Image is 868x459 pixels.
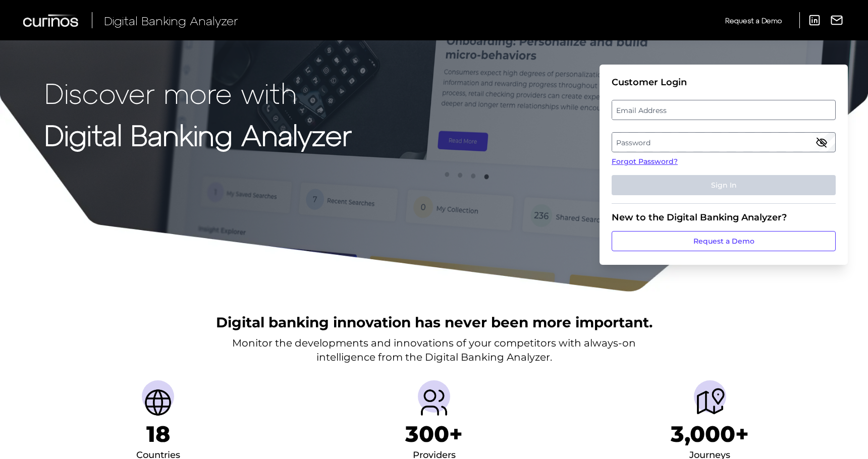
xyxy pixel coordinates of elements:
button: Sign In [612,175,836,195]
h2: Digital banking innovation has never been more important. [216,313,653,332]
h1: 300+ [405,421,463,447]
h1: 3,000+ [671,421,749,447]
div: Customer Login [612,77,836,88]
img: Countries [142,386,174,419]
label: Password [612,133,835,151]
a: Forgot Password? [612,156,836,167]
img: Providers [418,386,450,419]
a: Request a Demo [612,231,836,251]
a: Request a Demo [725,12,782,29]
p: Monitor the developments and innovations of your competitors with always-on intelligence from the... [232,336,636,364]
h1: 18 [146,421,170,447]
div: New to the Digital Banking Analyzer? [612,212,836,223]
img: Curinos [23,14,80,27]
label: Email Address [612,101,835,119]
p: Discover more with [44,77,352,108]
img: Journeys [694,386,726,419]
strong: Digital Banking Analyzer [44,118,352,151]
span: Request a Demo [725,16,782,25]
span: Digital Banking Analyzer [104,13,238,28]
